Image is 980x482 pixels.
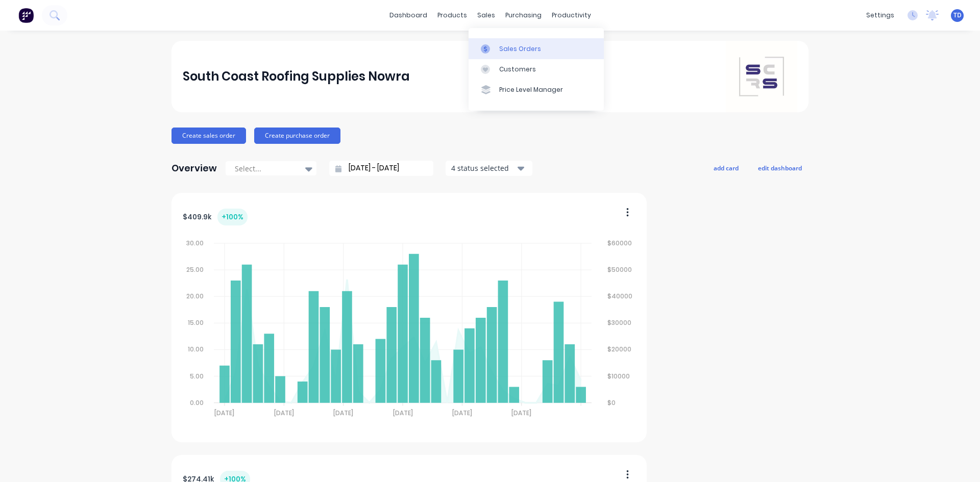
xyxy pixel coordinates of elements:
[726,41,797,112] img: South Coast Roofing Supplies Nowra
[608,345,632,354] tspan: $20000
[254,128,340,144] button: Create purchase order
[469,38,604,59] a: Sales Orders
[469,80,604,100] a: Price Level Manager
[190,372,204,380] tspan: 5.00
[452,409,472,417] tspan: [DATE]
[186,239,204,247] tspan: 30.00
[171,128,246,144] button: Create sales order
[186,292,204,300] tspan: 20.00
[217,209,248,225] div: + 100 %
[751,161,808,174] button: edit dashboard
[186,265,204,274] tspan: 25.00
[547,8,596,23] div: productivity
[608,239,632,247] tspan: $60000
[608,318,632,327] tspan: $30000
[190,398,204,407] tspan: 0.00
[333,409,353,417] tspan: [DATE]
[469,59,604,80] a: Customers
[512,409,532,417] tspan: [DATE]
[953,11,962,20] span: TD
[499,85,563,94] div: Price Level Manager
[608,398,616,407] tspan: $0
[499,65,536,74] div: Customers
[171,158,217,179] div: Overview
[608,265,632,274] tspan: $50000
[608,372,630,380] tspan: $10000
[393,409,413,417] tspan: [DATE]
[500,8,547,23] div: purchasing
[183,209,248,225] div: $ 409.9k
[214,409,234,417] tspan: [DATE]
[432,8,472,23] div: products
[18,8,34,23] img: Factory
[188,345,204,354] tspan: 10.00
[384,8,432,23] a: dashboard
[274,409,294,417] tspan: [DATE]
[707,161,745,174] button: add card
[608,292,633,300] tspan: $40000
[499,44,541,54] div: Sales Orders
[861,8,899,23] div: settings
[472,8,500,23] div: sales
[188,318,204,327] tspan: 15.00
[183,66,410,87] div: South Coast Roofing Supplies Nowra
[451,163,516,173] div: 4 status selected
[446,161,532,176] button: 4 status selected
